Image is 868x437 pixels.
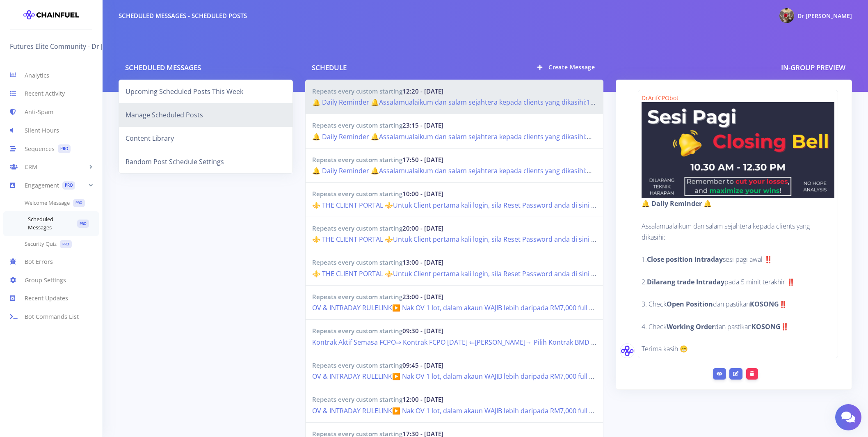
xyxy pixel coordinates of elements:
p: Assalamualaikum dan salam sejahtera kepada clients yang dikasihi: [642,221,834,243]
div: DrArifCPObot [642,94,834,102]
h4: 17:50 - [DATE] [312,155,597,165]
a: @DrArifCPO Photo Dr [PERSON_NAME] [773,7,852,25]
img: chainfuel-logo [23,7,79,23]
h4: 12:00 - [DATE] [312,395,597,404]
span: Repeats every custom starting [312,121,402,129]
h4: 09:45 - [DATE] [312,361,597,370]
span: Dr [PERSON_NAME] [797,12,852,20]
span: Repeats every custom starting [312,395,402,403]
h4: 10:00 - [DATE] [312,189,597,199]
a: Manage Scheduled Posts [119,103,293,127]
span: Repeats every custom starting [312,327,402,335]
span: Repeats every custom starting [312,293,402,301]
strong: KOSONG [750,300,779,309]
div: Scheduled Messages - scheduled posts [119,11,247,21]
img: 1850029140626053-2.jpg [642,102,834,199]
span: Create Message [548,63,595,71]
h4: 13:00 - [DATE] [312,258,597,267]
p: 4. Check dan pastikan ‼️ [642,321,834,332]
span: Repeats every custom starting [312,190,402,198]
h4: 23:00 - [DATE] [312,292,597,302]
strong: Open Position [667,300,713,309]
span: PRO [62,181,75,190]
h4: 20:00 - [DATE] [312,224,597,233]
a: Futures Elite Community - Dr [PERSON_NAME] (ZQD) [10,40,176,53]
span: PRO [73,199,85,207]
h4: 23:15 - [DATE] [312,121,597,130]
span: PRO [60,240,72,248]
span: Repeats every custom starting [312,87,402,95]
p: 3. Check dan pastikan ‼️ [642,299,834,310]
a: Upcoming Scheduled Posts This Week [119,80,293,103]
span: Repeats every custom starting [312,258,402,266]
strong: Dilarang trade Intraday [647,277,724,286]
span: Repeats every custom starting [312,361,402,369]
span: Repeats every custom starting [312,224,402,232]
img: Chainfuel Botler [620,345,634,357]
h3: Schedule [312,62,347,73]
h4: 09:30 - [DATE] [312,326,597,336]
span: Repeats every custom starting [312,156,402,164]
a: Random Post Schedule Settings [119,150,293,174]
p: 1. sesi pagi awal ‼️ [642,254,834,265]
a: Scheduled MessagesPRO [3,211,99,236]
strong: Close position intraday [647,255,723,264]
p: 2. pada 5 minit terakhir ‼️ [642,277,834,288]
span: PRO [77,220,89,228]
p: Terima kasih 😁 [642,343,834,355]
strong: KOSONG [752,322,781,331]
strong: 🔔 Daily Reminder 🔔 [642,199,712,208]
h3: Scheduled Messages [125,62,286,73]
span: PRO [58,144,71,153]
h3: in-group preview [781,62,845,73]
img: @DrArifCPO Photo [779,8,794,23]
h4: 12:20 - [DATE] [312,87,597,96]
strong: Working Order [667,322,715,331]
a: Create Message [529,62,603,76]
a: Content Library [119,126,293,150]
